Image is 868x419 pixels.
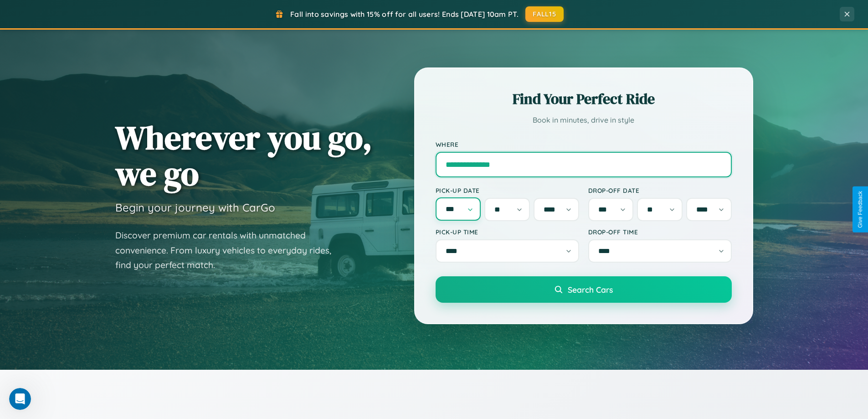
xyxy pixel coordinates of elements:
[525,6,564,22] button: FALL15
[436,186,579,194] label: Pick-up Date
[857,191,863,228] div: Give Feedback
[588,228,732,236] label: Drop-off Time
[588,186,732,194] label: Drop-off Date
[115,119,372,191] h1: Wherever you go, we go
[436,276,732,303] button: Search Cars
[115,201,275,214] h3: Begin your journey with CarGo
[568,285,613,295] span: Search Cars
[436,114,732,127] p: Book in minutes, drive in style
[436,89,732,109] h2: Find Your Perfect Ride
[115,228,343,273] p: Discover premium car rentals with unmatched convenience. From luxury vehicles to everyday rides, ...
[436,228,579,236] label: Pick-up Time
[9,388,31,410] iframe: Intercom live chat
[436,140,732,148] label: Where
[290,10,519,19] span: Fall into savings with 15% off for all users! Ends [DATE] 10am PT.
